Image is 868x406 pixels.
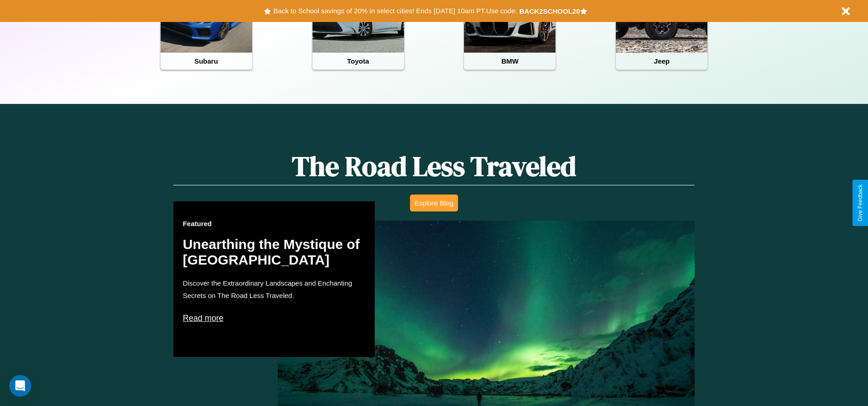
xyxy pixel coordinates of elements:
h2: Unearthing the Mystique of [GEOGRAPHIC_DATA] [183,237,366,268]
button: Back to School savings of 20% in select cities! Ends [DATE] 10am PT.Use code: [271,5,519,17]
h4: Toyota [313,53,404,70]
h1: The Road Less Traveled [173,147,694,185]
div: Give Feedback [857,184,863,222]
h3: Featured [183,220,366,227]
p: Read more [183,311,366,325]
button: Explore Blog [410,195,458,211]
iframe: Intercom live chat [9,375,31,397]
h4: BMW [464,53,555,70]
h4: Subaru [161,53,252,70]
b: BACK2SCHOOL20 [519,7,580,15]
p: Discover the Extraordinary Landscapes and Enchanting Secrets on The Road Less Traveled. [183,277,366,302]
h4: Jeep [616,53,707,70]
